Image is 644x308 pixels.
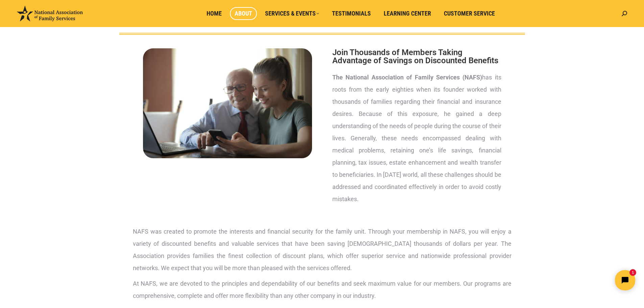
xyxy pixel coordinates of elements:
iframe: Tidio Chat [525,264,641,296]
img: National Association of Family Services [17,6,83,21]
a: About [230,7,257,20]
p: has its roots from the early eighties when its founder worked with thousands of families regardin... [332,71,501,205]
h2: Join Thousands of Members Taking Advantage of Savings on Discounted Benefits [332,48,501,65]
a: Learning Center [379,7,436,20]
a: Testimonials [327,7,376,20]
span: Services & Events [265,10,319,17]
span: Home [207,10,222,17]
a: Customer Service [439,7,500,20]
strong: The National Association of Family Services (NAFS) [332,74,482,81]
span: Learning Center [384,10,431,17]
span: Customer Service [444,10,495,17]
p: NAFS was created to promote the interests and financial security for the family unit. Through you... [133,226,511,274]
span: About [235,10,252,17]
a: Home [202,7,226,20]
span: Testimonials [332,10,371,17]
img: About National Association of Family Services [143,48,312,158]
p: At NAFS, we are devoted to the principles and dependability of our benefits and seek maximum valu... [133,278,511,302]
